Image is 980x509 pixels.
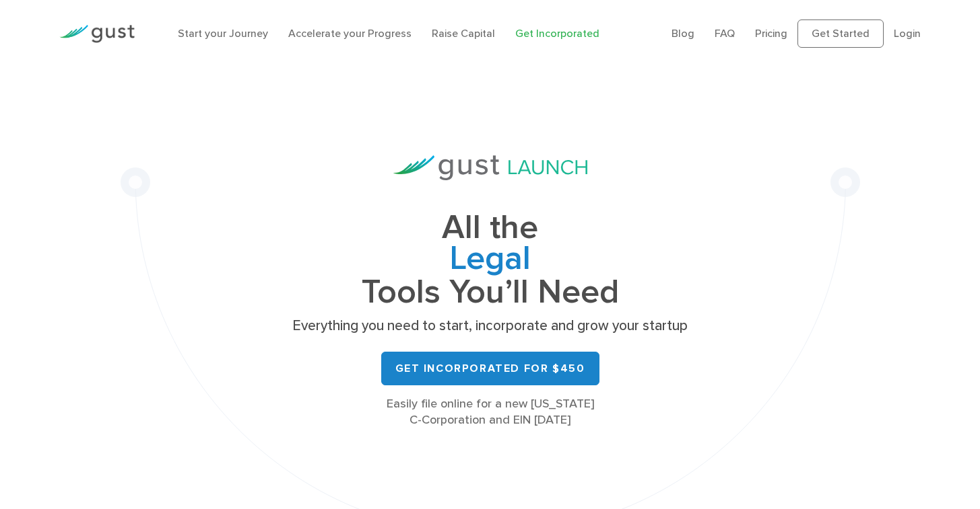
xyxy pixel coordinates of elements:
[755,27,787,40] a: Pricing
[381,352,599,385] a: Get Incorporated for $450
[393,155,587,180] img: Gust Launch Logo
[59,25,135,43] img: Gust Logo
[288,243,692,277] span: Legal
[797,19,884,48] a: Get Started
[288,27,412,40] a: Accelerate your Progress
[432,27,495,40] a: Raise Capital
[894,27,921,40] a: Login
[288,317,692,336] p: Everything you need to start, incorporate and grow your startup
[515,27,599,40] a: Get Incorporated
[288,396,692,428] div: Easily file online for a new [US_STATE] C-Corporation and EIN [DATE]
[288,212,692,307] h1: All the Tools You’ll Need
[178,27,268,40] a: Start your Journey
[672,27,694,40] a: Blog
[715,27,735,40] a: FAQ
